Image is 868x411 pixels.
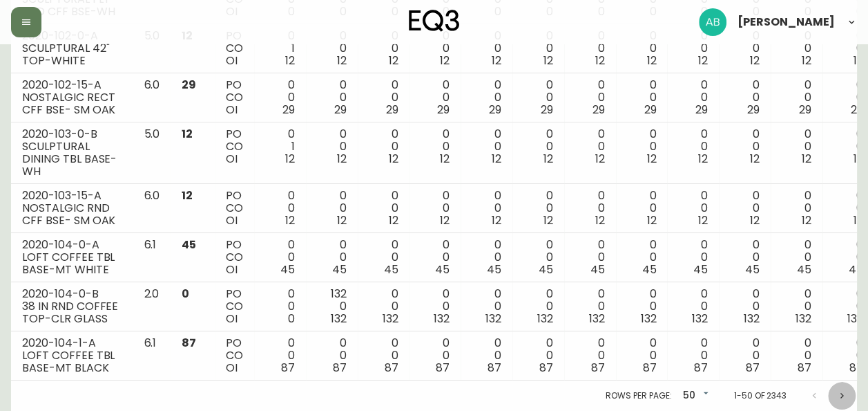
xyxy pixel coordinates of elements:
span: 45 [280,262,295,277]
div: 0 0 [420,79,450,116]
td: 6.0 [133,73,171,122]
div: 0 0 [472,190,501,227]
td: 6.0 [133,184,171,233]
div: 0 0 [782,128,811,165]
div: 0 0 [678,30,708,67]
div: 0 0 [523,30,553,67]
span: 87 [385,360,398,376]
span: 45 [590,262,605,277]
div: PO CO [226,239,243,276]
span: 45 [539,262,553,277]
span: 29 [695,102,708,118]
div: 0 0 [523,288,553,325]
img: 493892dcc1636eb79a19b244ae3c6b4a [699,8,726,36]
div: 0 0 [627,79,657,116]
span: 29 [747,102,760,118]
span: 29 [386,102,398,118]
span: 12 [543,212,553,228]
div: 0 0 [678,190,708,227]
span: 12 [285,53,295,68]
div: 0 0 [317,30,347,67]
div: 0 0 [265,79,295,116]
span: 12 [337,212,347,228]
div: 0 0 [575,190,605,227]
span: 45 [332,262,347,277]
div: 0 0 [420,239,450,276]
span: 87 [746,360,760,376]
span: 29 [182,77,196,93]
p: 1-50 of 2343 [733,390,787,402]
div: 0 0 [265,288,295,325]
div: 0 0 [627,239,657,276]
span: 45 [848,262,862,277]
span: 132 [640,311,656,327]
span: 12 [698,53,708,68]
td: 5.0 [133,122,171,184]
span: 12 [853,212,862,228]
span: 12 [595,212,605,228]
span: 12 [389,212,398,228]
span: OI [226,212,238,228]
div: 0 0 [317,239,347,276]
div: 0 1 [265,30,295,67]
span: 12 [492,151,501,167]
div: 0 0 [472,337,501,374]
span: 87 [488,360,501,376]
span: 12 [440,53,450,68]
span: 45 [435,262,450,277]
div: 0 0 [782,30,811,67]
div: 0 0 [420,337,450,374]
div: 0 0 [575,239,605,276]
span: 132 [434,311,450,327]
span: 45 [384,262,398,277]
div: 2020-104-0-A [22,239,122,251]
div: 0 0 [369,190,398,227]
div: 0 0 [730,128,760,165]
span: 12 [337,53,347,68]
span: 12 [595,53,605,68]
div: 0 0 [575,337,605,374]
div: 0 0 [420,128,450,165]
span: 132 [795,311,811,327]
div: 0 0 [678,337,708,374]
div: PO CO [226,337,243,374]
span: 132 [692,311,708,327]
img: logo [409,10,460,32]
div: 0 0 [678,128,708,165]
div: 50 [677,385,712,408]
div: 0 0 [317,337,347,374]
td: 5.0 [133,24,171,73]
span: 29 [592,102,605,118]
span: 0 [182,286,189,302]
span: 29 [799,102,811,118]
div: 0 0 [472,288,501,325]
span: 12 [853,151,862,167]
div: 0 0 [833,337,863,374]
span: OI [226,151,238,167]
div: 0 0 [833,79,863,116]
div: 0 0 [575,79,605,116]
span: 132 [331,311,347,327]
span: 12 [750,53,760,68]
span: 12 [543,151,553,167]
span: 132 [485,311,501,327]
div: 0 0 [833,288,863,325]
div: PO CO [226,79,243,116]
div: NOSTALGIC RECT CFF BSE- SM OAK [22,91,122,116]
div: 38 IN RND COFFEE TOP-CLR GLASS [22,300,122,325]
div: 2020-103-15-A [22,190,122,202]
div: 0 0 [627,337,657,374]
div: 0 0 [523,79,553,116]
div: 0 0 [782,79,811,116]
span: 12 [285,151,295,167]
div: 0 0 [627,190,657,227]
span: 45 [182,237,196,253]
span: 87 [281,360,295,376]
div: 2020-102-15-A [22,79,122,91]
span: 12 [389,53,398,68]
div: LOFT COFFEE TBL BASE-MT BLACK [22,349,122,374]
div: 0 0 [265,190,295,227]
span: 12 [646,53,656,68]
div: 0 0 [472,30,501,67]
div: 0 0 [420,190,450,227]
